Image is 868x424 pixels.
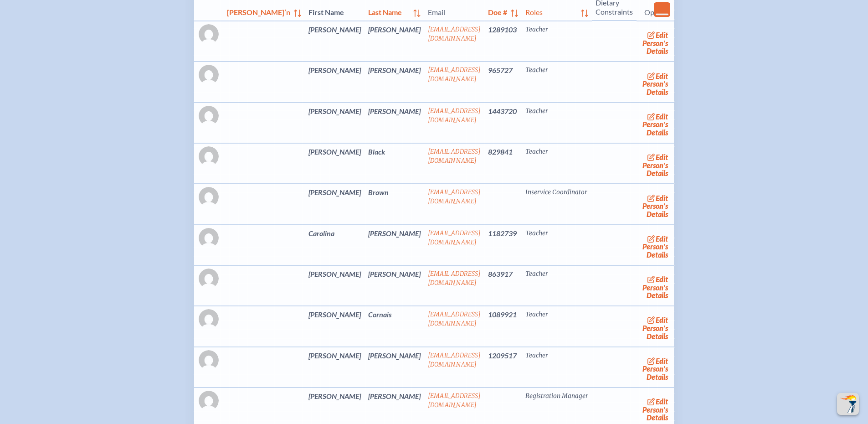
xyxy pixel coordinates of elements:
[199,269,219,289] img: Gravatar
[640,110,671,139] a: editPerson’s Details
[305,62,365,102] td: [PERSON_NAME]
[199,106,219,126] img: Gravatar
[199,65,219,85] img: Gravatar
[640,29,671,57] a: editPerson’s Details
[305,184,365,224] td: [PERSON_NAME]
[484,347,522,388] td: 1209517
[428,26,481,42] a: [EMAIL_ADDRESS][DOMAIN_NAME]
[656,194,668,202] span: edit
[640,233,671,261] a: editPerson’s Details
[305,21,365,62] td: [PERSON_NAME]
[640,314,671,342] a: editPerson’s Details
[522,62,592,102] td: Teacher
[640,191,671,220] a: editPerson’s Details
[488,6,507,17] span: Doe #
[365,225,424,265] td: [PERSON_NAME]
[656,153,668,161] span: edit
[484,306,522,346] td: 1089921
[305,103,365,143] td: [PERSON_NAME]
[640,395,671,424] a: editPerson’s Details
[365,347,424,388] td: [PERSON_NAME]
[484,143,522,184] td: 829841
[522,306,592,346] td: Teacher
[428,148,481,165] a: [EMAIL_ADDRESS][DOMAIN_NAME]
[428,352,481,368] a: [EMAIL_ADDRESS][DOMAIN_NAME]
[428,107,481,124] a: [EMAIL_ADDRESS][DOMAIN_NAME]
[365,103,424,143] td: [PERSON_NAME]
[227,6,290,17] span: [PERSON_NAME]’n
[365,21,424,62] td: [PERSON_NAME]
[525,6,577,17] span: Roles
[199,24,219,44] img: Gravatar
[365,62,424,102] td: [PERSON_NAME]
[640,69,671,98] a: editPerson’s Details
[199,350,219,370] img: Gravatar
[656,112,668,121] span: edit
[305,347,365,388] td: [PERSON_NAME]
[305,306,365,346] td: [PERSON_NAME]
[428,270,481,287] a: [EMAIL_ADDRESS][DOMAIN_NAME]
[522,103,592,143] td: Teacher
[484,103,522,143] td: 1443720
[199,187,219,207] img: Gravatar
[199,391,219,411] img: Gravatar
[656,315,668,324] span: edit
[484,265,522,306] td: 863917
[305,143,365,184] td: [PERSON_NAME]
[305,225,365,265] td: Carolina
[484,62,522,102] td: 965727
[839,395,857,413] img: To the top
[305,265,365,306] td: [PERSON_NAME]
[484,21,522,62] td: 1289103
[522,21,592,62] td: Teacher
[365,143,424,184] td: Black
[522,265,592,306] td: Teacher
[199,309,219,329] img: Gravatar
[199,228,219,248] img: Gravatar
[365,265,424,306] td: [PERSON_NAME]
[640,355,671,383] a: editPerson’s Details
[837,393,859,415] button: Scroll Top
[640,6,671,17] span: Options
[199,146,219,166] img: Gravatar
[656,234,668,243] span: edit
[656,357,668,365] span: edit
[522,184,592,224] td: Inservice Coordinator
[308,6,361,17] span: First Name
[428,188,481,205] a: [EMAIL_ADDRESS][DOMAIN_NAME]
[656,72,668,80] span: edit
[365,184,424,224] td: Brown
[368,6,410,17] span: Last Name
[428,6,481,17] span: Email
[365,306,424,346] td: Cornais
[640,273,671,302] a: editPerson’s Details
[428,310,481,327] a: [EMAIL_ADDRESS][DOMAIN_NAME]
[522,347,592,388] td: Teacher
[656,275,668,284] span: edit
[656,397,668,406] span: edit
[522,225,592,265] td: Teacher
[640,151,671,180] a: editPerson’s Details
[428,66,481,83] a: [EMAIL_ADDRESS][DOMAIN_NAME]
[522,143,592,184] td: Teacher
[428,229,481,246] a: [EMAIL_ADDRESS][DOMAIN_NAME]
[656,31,668,39] span: edit
[428,392,481,409] a: [EMAIL_ADDRESS][DOMAIN_NAME]
[484,225,522,265] td: 1182739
